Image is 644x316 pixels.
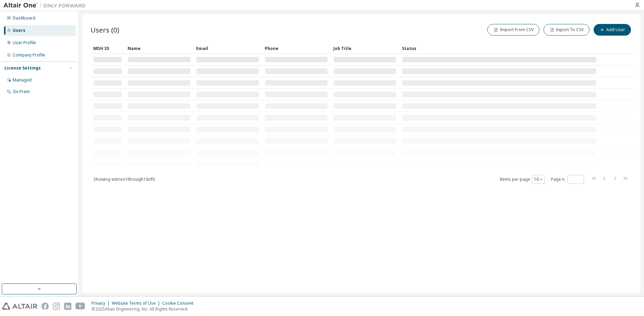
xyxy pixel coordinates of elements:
[13,89,30,94] div: On Prem
[551,175,584,184] span: Page n.
[4,65,41,71] div: License Settings
[13,28,25,33] div: Users
[594,24,631,36] button: Add User
[402,43,597,54] div: Status
[162,301,198,306] div: Cookie Consent
[13,40,36,46] div: User Profile
[94,176,155,182] span: Showing entries 1 through 10 of 0
[64,303,71,310] img: linkedin.svg
[2,303,37,310] img: altair_logo.svg
[13,52,45,58] div: Company Profile
[3,2,89,9] img: Altair One
[112,301,162,306] div: Website Terms of Use
[75,303,85,310] img: youtube.svg
[91,25,119,35] span: Users (0)
[128,43,191,54] div: Name
[333,43,396,54] div: Job Title
[534,177,543,182] button: 10
[13,15,35,21] div: Dashboard
[487,24,539,36] button: Import From CSV
[92,306,198,312] p: © 2025 Altair Engineering, Inc. All Rights Reserved.
[196,43,259,54] div: Email
[13,77,32,83] div: Managed
[53,303,60,310] img: instagram.svg
[93,43,122,54] div: MDH ID
[544,24,589,36] button: Export To CSV
[92,301,112,306] div: Privacy
[500,175,545,184] span: Items per page
[265,43,328,54] div: Phone
[41,303,49,310] img: facebook.svg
